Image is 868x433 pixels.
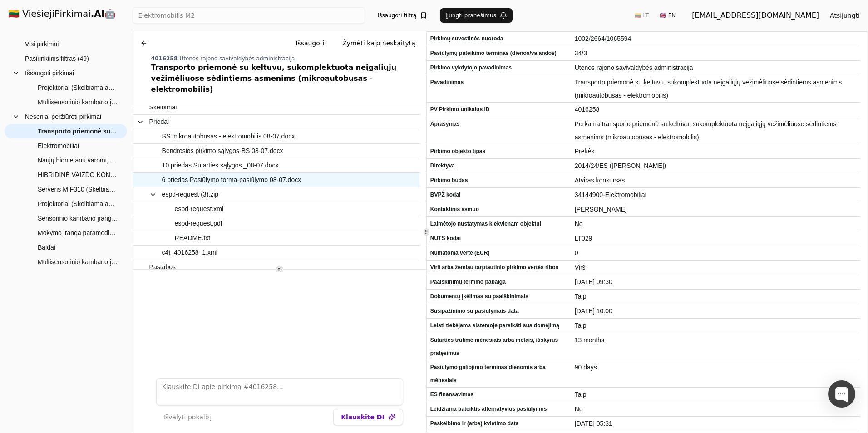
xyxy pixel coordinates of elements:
[38,153,118,167] span: Naujų biometanu varomų M3 klasės autobusų pirkimas
[430,47,567,60] span: Pasiūlymų pateikimo terminas (dienos/valandos)
[575,246,856,260] span: 0
[575,261,856,274] span: Virš
[823,7,867,24] button: Atsijungti
[575,403,856,416] span: Ne
[430,174,567,187] span: Pirkimo būdas
[38,139,79,153] span: Elektromobiliai
[333,409,403,425] button: Klauskite DI
[575,232,856,245] span: LT029
[38,182,118,196] span: Serveris MIF310 (Skelbiama apklausa)
[430,361,567,387] span: Pasiūlymo galiojimo terminas dienomis arba mėnesiais
[430,403,567,416] span: Leidžiama pateiktis alternatyvius pasiūlymus
[38,255,118,269] span: Multisensorinio kambario įranga (Skelbiama apklausa)
[175,217,222,230] span: espd-request.pdf
[430,145,567,158] span: Pirkimo objekto tipas
[654,8,681,23] button: 🇬🇧 EN
[149,115,169,128] span: Priedai
[25,110,101,123] span: Neseniai peržiūrėti pirkimai
[575,334,856,347] span: 13 months
[575,319,856,332] span: Taip
[175,202,223,216] span: espd-request.xml
[430,261,567,274] span: Virš arba žemiau tarptautinio pirkimo vertės ribos
[133,7,365,24] input: Greita paieška...
[162,188,219,201] span: espd-request (3).zip
[575,305,856,318] span: [DATE] 10:00
[38,168,118,182] span: HIBRIDINĖ VAIZDO KONFERENCIJŲ ĮRANGA (Skelbiama apklausa)
[575,276,856,289] span: [DATE] 09:30
[575,159,856,172] span: 2014/24/ES ([PERSON_NAME])
[575,203,856,216] span: [PERSON_NAME]
[430,388,567,401] span: ES finansavimas
[430,118,567,131] span: Aprašymas
[25,37,59,51] span: Visi pirkimai
[575,290,856,303] span: Taip
[575,361,856,374] span: 90 days
[430,305,567,318] span: Susipažinimo su pasiūlymais data
[175,231,211,245] span: README.txt
[440,8,513,23] button: Įjungti pranešimus
[430,319,567,332] span: Leisti tiekėjams sistemoje pareikšti susidomėjimą
[575,417,856,430] span: [DATE] 05:31
[372,8,433,23] button: Išsaugoti filtrą
[162,144,283,157] span: Bendrosios pirkimo sąlygos-BS 08-07.docx
[38,241,55,254] span: Baldai
[575,76,856,102] span: Transporto priemonė su keltuvu, sukomplektuota neįgaliųjų vežimėliuose sėdintiems asmenims (mikro...
[430,276,567,289] span: Paaiškinimų termino pabaiga
[430,217,567,231] span: Laimėtojo nustatymas kiekvienam objektui
[575,47,856,60] span: 34/3
[25,66,74,80] span: Išsaugoti pirkimai
[575,61,856,74] span: Utenos rajono savivaldybės administracija
[430,334,567,360] span: Sutarties trukmė mėnesiais arba metais, išskyrus pratęsimus
[430,103,567,116] span: PV Pirkimo unikalus ID
[38,197,118,211] span: Projektoriai (Skelbiama apklausa)
[430,32,567,45] span: Pirkimų suvestinės nuoroda
[288,35,331,51] button: Išsaugoti
[575,32,856,45] span: 1002/2664/1065594
[162,173,301,187] span: 6 priedas Pasiūlymo forma-pasiūlymo 08-07.docx
[91,8,105,19] strong: .AI
[575,118,856,144] span: Perkama transporto priemonė su keltuvu, sukomplektuota neįgaliųjų vežimėliuose sėdintiems asmenim...
[38,95,118,109] span: Multisensorinio kambario įranga (Skelbiama apklausa)
[335,35,423,51] button: Žymėti kaip neskaitytą
[575,188,856,202] span: 34144900-Elektromobiliai
[151,62,423,95] div: Transporto priemonė su keltuvu, sukomplektuota neįgaliųjų vežimėliuose sėdintiems asmenims (mikro...
[25,52,89,65] span: Pasirinktinis filtras (49)
[430,159,567,172] span: Direktyva
[430,246,567,260] span: Numatoma vertė (EUR)
[575,388,856,401] span: Taip
[151,55,178,62] span: 4016258
[430,188,567,202] span: BVPŽ kodai
[38,124,118,138] span: Transporto priemonė su keltuvu, sukomplektuota neįgaliųjų vežimėliuose sėdintiems asmenims (mikro...
[430,76,567,89] span: Pavadinimas
[575,103,856,116] span: 4016258
[162,159,279,172] span: 10 priedas Sutarties sąlygos _08-07.docx
[575,145,856,158] span: Prekės
[162,130,295,143] span: SS mikroautobusas - elektromobilis 08-07.docx
[38,212,118,225] span: Sensorinio kambario įrangos pirkimas (skelbiama apklausa)
[38,226,118,240] span: Mokymo įranga paramedikams (Skelbiama apklausa)
[692,10,819,21] div: [EMAIL_ADDRESS][DOMAIN_NAME]
[430,61,567,74] span: Pirkimo vykdytojo pavadinimas
[151,55,423,62] div: -
[179,55,295,62] span: Utenos rajono savivaldybės administracija
[149,101,177,114] span: Skelbimai
[149,261,176,274] span: Pastabos
[430,203,567,216] span: Kontaktinis asmuo
[575,174,856,187] span: Atviras konkursas
[430,232,567,245] span: NUTS kodai
[575,217,856,231] span: Ne
[38,81,118,94] span: Projektoriai (Skelbiama apklausa)
[162,246,217,259] span: c4t_4016258_1.xml
[430,290,567,303] span: Dokumentų įkėlimas su paaiškinimais
[430,417,567,430] span: Paskelbimo ir (arba) kvietimo data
